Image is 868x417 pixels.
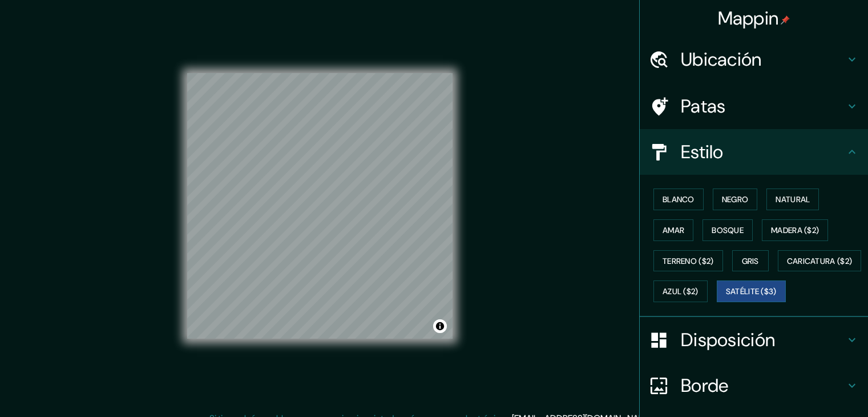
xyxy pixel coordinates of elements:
button: Activar o desactivar atribución [433,319,447,333]
font: Madera ($2) [771,225,819,235]
font: Amar [663,225,684,235]
button: Satélite ($3) [717,280,786,302]
font: Ubicación [681,47,762,71]
font: Disposición [681,328,775,352]
button: Gris [732,250,769,272]
button: Bosque [703,219,753,241]
font: Mappin [718,6,779,30]
div: Patas [640,83,868,129]
div: Disposición [640,317,868,363]
font: Azul ($2) [663,287,699,297]
button: Madera ($2) [762,219,828,241]
font: Natural [776,194,810,205]
font: Bosque [712,225,744,235]
iframe: Lanzador de widgets de ayuda [766,372,855,404]
font: Gris [742,256,759,266]
button: Azul ($2) [653,280,708,302]
button: Caricatura ($2) [778,250,862,272]
div: Ubicación [640,37,868,82]
font: Negro [722,194,749,205]
button: Amar [653,219,693,241]
canvas: Mapa [187,73,453,339]
img: pin-icon.png [781,15,790,25]
div: Estilo [640,129,868,175]
font: Patas [681,94,726,118]
font: Terreno ($2) [663,256,714,266]
font: Blanco [663,194,695,205]
font: Estilo [681,140,724,164]
font: Satélite ($3) [726,287,777,297]
font: Caricatura ($2) [787,256,853,266]
div: Borde [640,363,868,408]
button: Terreno ($2) [653,250,723,272]
button: Negro [713,189,758,210]
button: Natural [766,189,819,210]
font: Borde [681,374,729,398]
button: Blanco [653,189,704,210]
